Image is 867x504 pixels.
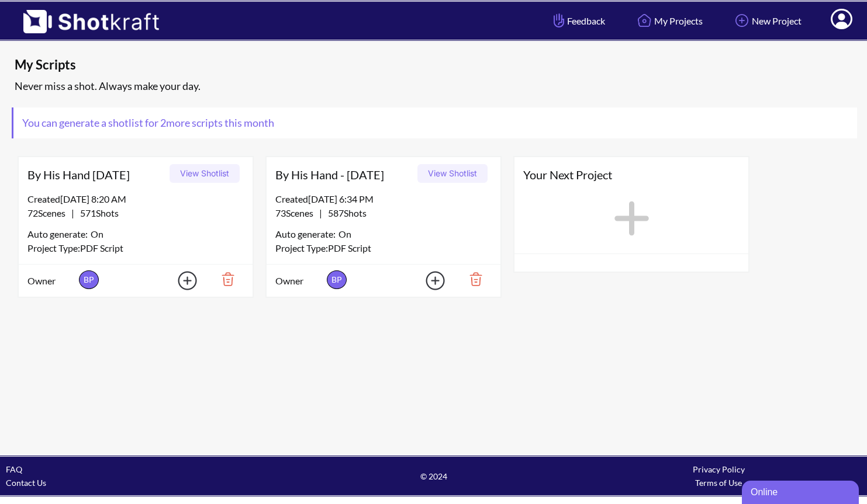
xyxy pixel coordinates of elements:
[15,56,647,74] span: My Scripts
[158,116,274,129] span: 2 more scripts this month
[551,11,567,30] img: Hand Icon
[275,206,367,220] span: |
[27,206,119,220] span: |
[170,164,240,183] button: View Shotlist
[576,476,861,489] div: Terms of Use
[407,267,448,294] img: Add Icon
[27,227,91,241] span: Auto generate:
[27,192,244,206] div: Created [DATE] 8:20 AM
[275,207,319,218] span: 73 Scenes
[27,207,71,218] span: 72 Scenes
[626,5,711,36] a: My Projects
[12,77,861,96] div: Never miss a shot. Always make your day.
[291,470,576,483] span: © 2024
[160,267,201,294] img: Add Icon
[91,227,103,241] span: On
[27,274,76,288] span: Owner
[417,164,488,183] button: View Shotlist
[275,241,492,255] div: Project Type: PDF Script
[551,14,605,27] span: Feedback
[275,192,492,206] div: Created [DATE] 6:34 PM
[13,107,283,138] span: You can generate a shotlist for
[732,11,752,30] img: Add Icon
[634,11,654,30] img: Home Icon
[79,270,99,289] span: BP
[27,166,165,183] span: By His Hand [DATE]
[523,166,740,183] span: Your Next Project
[576,463,861,476] div: Privacy Policy
[275,274,324,288] span: Owner
[322,207,367,218] span: 587 Shots
[742,478,861,504] iframe: chat widget
[203,269,244,289] img: Trash Icon
[74,207,119,218] span: 571 Shots
[275,166,413,183] span: By His Hand - [DATE]
[723,5,810,36] a: New Project
[275,227,338,241] span: Auto generate:
[338,227,351,241] span: On
[451,269,492,289] img: Trash Icon
[327,270,347,289] span: BP
[27,241,244,255] div: Project Type: PDF Script
[6,464,22,474] a: FAQ
[6,478,46,488] a: Contact Us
